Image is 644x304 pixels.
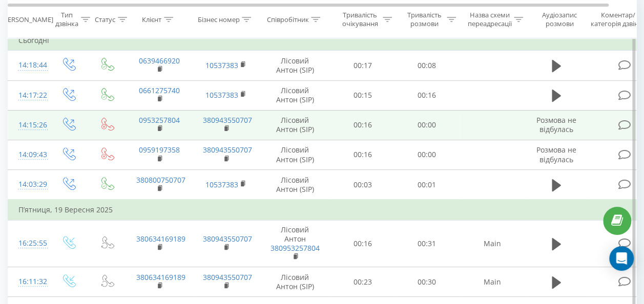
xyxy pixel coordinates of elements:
[55,11,78,28] div: Тип дзвінка
[331,140,395,169] td: 00:16
[331,110,395,140] td: 00:16
[331,170,395,200] td: 00:03
[139,85,180,95] a: 0661275740
[536,145,576,164] span: Розмова не відбулась
[331,220,395,267] td: 00:16
[139,145,180,155] a: 0959197358
[205,90,238,100] a: 10537383
[259,170,331,200] td: Лісовий Антон (SIP)
[259,51,331,80] td: Лісовий Антон (SIP)
[395,110,459,140] td: 00:00
[18,115,39,135] div: 14:15:26
[18,272,39,292] div: 16:11:32
[395,170,459,200] td: 00:01
[18,145,39,165] div: 14:09:43
[459,220,526,267] td: Main
[136,272,185,282] a: 380634169189
[259,80,331,110] td: Лісовий Антон (SIP)
[395,267,459,297] td: 00:30
[395,220,459,267] td: 00:31
[395,80,459,110] td: 00:16
[2,15,53,24] div: [PERSON_NAME]
[203,115,252,125] a: 380943550707
[205,180,238,189] a: 10537383
[340,11,380,28] div: Тривалість очікування
[331,267,395,297] td: 00:23
[205,60,238,70] a: 10537383
[18,175,39,194] div: 14:03:29
[197,15,239,24] div: Бізнес номер
[536,115,576,134] span: Розмова не відбулась
[259,220,331,267] td: Лісовий Антон
[404,11,444,28] div: Тривалість розмови
[459,267,526,297] td: Main
[203,145,252,155] a: 380943550707
[395,51,459,80] td: 00:08
[271,243,320,253] a: 380953257804
[18,85,39,105] div: 14:17:22
[259,140,331,169] td: Лісовий Антон (SIP)
[18,233,39,253] div: 16:25:55
[259,110,331,140] td: Лісовий Антон (SIP)
[395,140,459,169] td: 00:00
[609,246,634,271] div: Open Intercom Messenger
[95,15,115,24] div: Статус
[467,11,511,28] div: Назва схеми переадресації
[18,55,39,75] div: 14:18:44
[142,15,161,24] div: Клієнт
[136,175,185,185] a: 380800750707
[259,267,331,297] td: Лісовий Антон (SIP)
[203,272,252,282] a: 380943550707
[139,56,180,66] a: 0639466920
[331,51,395,80] td: 00:17
[136,234,185,244] a: 380634169189
[266,15,308,24] div: Співробітник
[534,11,584,28] div: Аудіозапис розмови
[203,234,252,244] a: 380943550707
[139,115,180,125] a: 0953257804
[331,80,395,110] td: 00:15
